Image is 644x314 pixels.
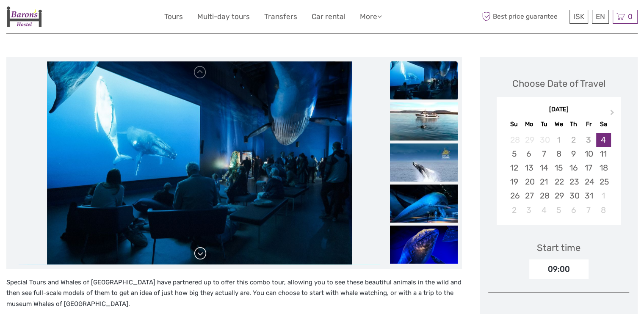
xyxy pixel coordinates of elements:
div: Su [506,118,521,130]
a: Tours [164,11,183,23]
div: Th [566,118,581,130]
div: Choose Saturday, November 8th, 2025 [596,203,611,217]
img: 73b25bc849d84dc0aecacae9694c814e_slider_thumbnail.jpg [390,143,458,182]
div: Choose Sunday, October 12th, 2025 [506,161,521,175]
a: Multi-day tours [197,11,250,23]
img: 43df76ef3f184d3ba4378f9b1f0c5d37_slider_thumbnail.jpeg [390,185,458,223]
div: Choose Thursday, October 9th, 2025 [566,147,581,161]
button: Open LiveChat chat widget [97,13,108,23]
div: Choose Sunday, November 2nd, 2025 [506,203,521,217]
span: ISK [573,12,584,21]
button: Next Month [606,107,620,121]
div: month 2025-10 [500,133,618,217]
div: Choose Monday, October 13th, 2025 [522,161,536,175]
div: [DATE] [497,105,621,114]
div: Choose Monday, October 20th, 2025 [522,175,536,189]
div: Not available Thursday, October 2nd, 2025 [566,133,581,147]
img: 41cb84e5cc56426dab97420fb8083817_main_slider.jpeg [47,61,352,264]
p: Special Tours and Whales of [GEOGRAPHIC_DATA] have partnered up to offer this combo tour, allowin... [6,277,462,310]
div: Choose Wednesday, October 29th, 2025 [551,189,566,203]
div: Choose Date of Travel [512,77,605,90]
div: Choose Friday, October 17th, 2025 [581,161,596,175]
div: Choose Wednesday, October 15th, 2025 [551,161,566,175]
div: Choose Thursday, October 16th, 2025 [566,161,581,175]
div: Not available Wednesday, October 1st, 2025 [551,133,566,147]
span: Best price guarantee [480,10,567,24]
div: Choose Thursday, October 30th, 2025 [566,189,581,203]
div: Choose Saturday, October 11th, 2025 [596,147,611,161]
div: Choose Thursday, November 6th, 2025 [566,203,581,217]
div: Choose Sunday, October 5th, 2025 [506,147,521,161]
div: Choose Friday, October 10th, 2025 [581,147,596,161]
div: Choose Tuesday, October 7th, 2025 [536,147,551,161]
div: 09:00 [529,259,589,279]
div: EN [592,10,609,24]
img: 41cb84e5cc56426dab97420fb8083817_slider_thumbnail.jpeg [390,61,458,99]
div: Not available Friday, October 3rd, 2025 [581,133,596,147]
div: Choose Sunday, October 19th, 2025 [506,175,521,189]
div: Mo [522,118,536,130]
a: Car rental [312,11,345,23]
div: Choose Tuesday, November 4th, 2025 [536,203,551,217]
div: Choose Wednesday, October 22nd, 2025 [551,175,566,189]
img: d3b34fd2a1644a69af505c56ac10bb3f_slider_thumbnail.jpeg [390,102,458,140]
div: Choose Saturday, October 25th, 2025 [596,175,611,189]
div: Not available Tuesday, September 30th, 2025 [536,133,551,147]
div: Choose Friday, October 31st, 2025 [581,189,596,203]
div: We [551,118,566,130]
div: Not available Monday, September 29th, 2025 [522,133,536,147]
div: Choose Monday, October 6th, 2025 [522,147,536,161]
div: Fr [581,118,596,130]
div: Choose Saturday, November 1st, 2025 [596,189,611,203]
div: Tu [536,118,551,130]
div: Sa [596,118,611,130]
a: Transfers [264,11,297,23]
div: Choose Friday, October 24th, 2025 [581,175,596,189]
div: Not available Sunday, September 28th, 2025 [506,133,521,147]
img: 26b32f4e9c3246da99fd5879ff3d74cf_slider_thumbnail.png [390,226,458,264]
span: 0 [627,12,634,21]
div: Choose Wednesday, November 5th, 2025 [551,203,566,217]
p: We're away right now. Please check back later! [12,15,96,22]
div: Start time [537,241,580,254]
div: Choose Saturday, October 18th, 2025 [596,161,611,175]
div: Choose Sunday, October 26th, 2025 [506,189,521,203]
div: Choose Wednesday, October 8th, 2025 [551,147,566,161]
div: Choose Tuesday, October 28th, 2025 [536,189,551,203]
div: Choose Tuesday, October 21st, 2025 [536,175,551,189]
div: Choose Monday, November 3rd, 2025 [522,203,536,217]
div: Choose Friday, November 7th, 2025 [581,203,596,217]
img: 1836-9e372558-0328-4241-90e2-2ceffe36b1e5_logo_small.jpg [6,6,42,27]
div: Choose Thursday, October 23rd, 2025 [566,175,581,189]
div: Choose Saturday, October 4th, 2025 [596,133,611,147]
div: Choose Tuesday, October 14th, 2025 [536,161,551,175]
a: More [360,11,382,23]
div: Choose Monday, October 27th, 2025 [522,189,536,203]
